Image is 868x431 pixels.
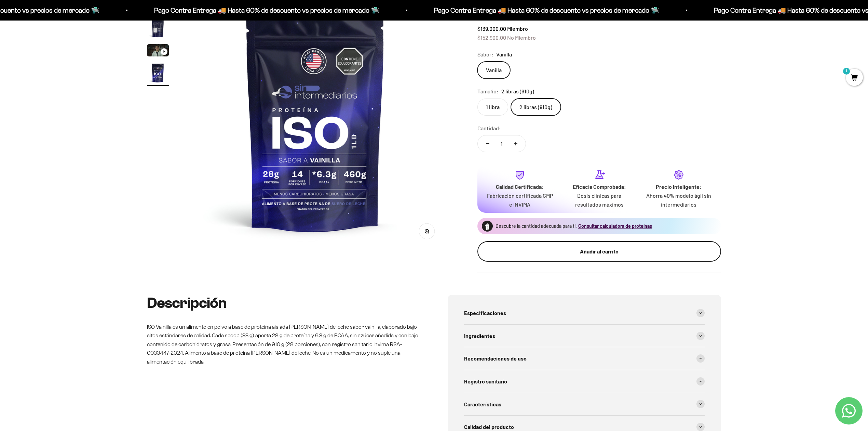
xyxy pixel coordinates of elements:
[477,34,506,41] span: $152.900,00
[358,5,583,16] p: Pago Contra Entrega 🚚 Hasta 60% de descuento vs precios de mercado 🛸
[507,34,536,41] span: No Miembro
[638,5,863,16] p: Pago Contra Entrega 🚚 Hasta 60% de descuento vs precios de mercado 🛸
[147,62,169,84] img: Proteína Aislada ISO - Vainilla
[482,221,493,232] img: Proteína
[477,124,501,133] label: Cantidad:
[573,183,626,190] strong: Eficacia Comprobada:
[578,223,652,230] button: Consultar calculadora de proteínas
[147,62,169,86] button: Ir al artículo 4
[506,135,526,152] button: Aumentar cantidad
[477,25,506,32] span: $139.000,00
[464,325,705,347] summary: Ingredientes
[147,295,420,311] h2: Descripción
[496,223,577,229] span: Descubre la cantidad adecuada para ti.
[507,25,528,32] span: Miembro
[496,183,544,190] strong: Calidad Certificada:
[464,347,705,370] summary: Recomendaciones de uso
[464,331,495,340] span: Ingredientes
[477,87,499,96] legend: Tamaño:
[464,354,527,363] span: Recomendaciones de uso
[491,247,707,256] div: Añadir al carrito
[478,135,498,152] button: Reducir cantidad
[464,370,705,393] summary: Registro sanitario
[464,400,501,409] span: Características
[78,5,303,16] p: Pago Contra Entrega 🚚 Hasta 60% de descuento vs precios de mercado 🛸
[846,74,863,82] a: 1
[147,44,169,58] button: Ir al artículo 3
[477,50,493,59] legend: Sabor:
[842,67,851,75] mark: 1
[565,191,633,209] p: Dosis clínicas para resultados máximos
[147,17,169,39] img: Proteína Aislada ISO - Vainilla
[656,183,702,190] strong: Precio Inteligente:
[147,17,169,41] button: Ir al artículo 2
[477,241,721,262] button: Añadir al carrito
[464,393,705,416] summary: Características
[501,87,534,96] span: 2 libras (910g)
[645,191,713,209] p: Ahorra 40% modelo ágil sin intermediarios
[486,191,554,209] p: Fabricación certificada GMP e INVIMA
[464,302,705,324] summary: Especificaciones
[147,323,420,366] p: ISO Vainilla es un alimento en polvo a base de proteína aislada [PERSON_NAME] de leche sabor vain...
[464,377,507,386] span: Registro sanitario
[496,50,512,59] span: Vanilla
[464,309,506,317] span: Especificaciones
